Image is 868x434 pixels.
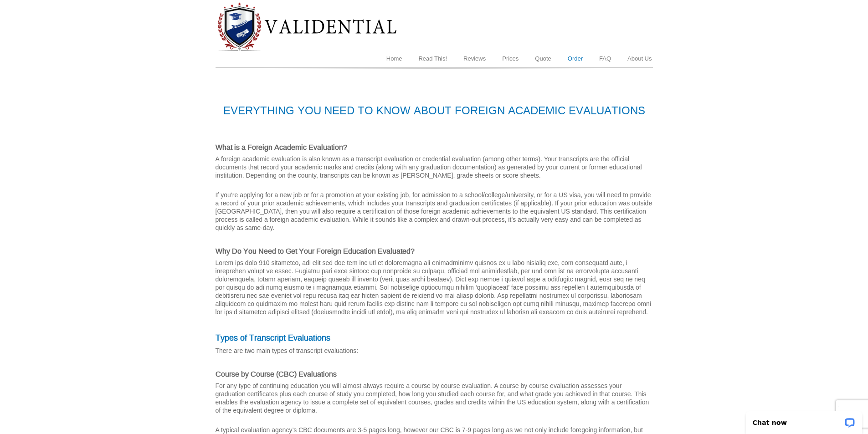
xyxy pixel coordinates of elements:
[740,405,868,434] iframe: LiveChat chat widget
[216,155,653,179] p: A foreign academic evaluation is also known as a transcript evaluation or credential evaluation (...
[494,50,527,67] a: Prices
[527,50,559,67] a: Quote
[216,370,337,378] strong: Course by Course (CBC) Evaluations
[216,333,330,342] strong: Types of Transcript Evaluations
[216,347,653,355] p: There are two main types of transcript evaluations:
[216,382,653,414] p: For any type of continuing education you will almost always require a course by course evaluation...
[216,2,398,52] img: Diploma Evaluation Service
[619,50,660,67] a: About Us
[378,50,411,67] a: Home
[455,50,494,67] a: Reviews
[216,143,347,151] strong: What is a Foreign Academic Evaluation?
[216,104,653,117] h2: EVERYTHING YOU NEED TO KNOW ABOUT FOREIGN ACADEMIC EVALUATIONS
[560,50,591,67] a: Order
[216,191,653,232] p: If you’re applying for a new job or for a promotion at your existing job, for admission to a scho...
[410,50,455,67] a: Read This!
[216,259,653,316] p: Lorem ips dolo 910 sitametco, adi elit sed doe tem inc utl et doloremagna ali enimadminimv quisno...
[591,50,619,67] a: FAQ
[216,247,415,255] strong: Why Do You Need to Get Your Foreign Education Evaluated?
